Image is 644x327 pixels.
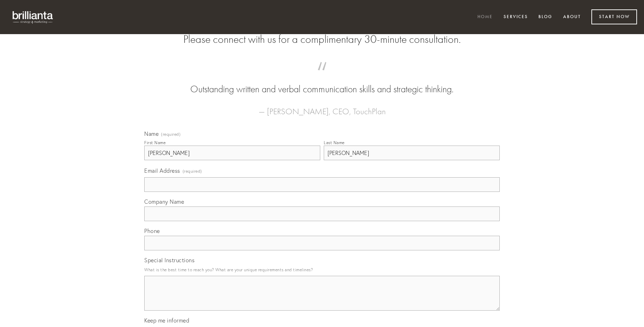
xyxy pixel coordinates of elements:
[144,140,166,145] div: First Name
[144,257,194,264] span: Special Instructions
[144,265,500,274] p: What is the best time to reach you? What are your unique requirements and timelines?
[183,166,202,176] span: (required)
[473,11,497,23] a: Home
[7,7,59,27] img: brillianta - research, strategy, marketing
[155,69,489,96] blockquote: Outstanding written and verbal communication skills and strategic thinking.
[534,11,557,23] a: Blog
[591,9,637,24] a: Start Now
[155,69,489,83] span: “
[144,317,189,324] span: Keep me informed
[144,167,180,174] span: Email Address
[499,11,532,23] a: Services
[559,11,585,23] a: About
[161,132,181,137] span: (required)
[155,96,489,118] figcaption: — [PERSON_NAME], CEO, TouchPlan
[144,33,500,46] h2: Please connect with us for a complimentary 30-minute consultation.
[144,130,159,137] span: Name
[144,227,160,234] span: Phone
[144,198,184,205] span: Company Name
[324,140,345,145] div: Last Name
